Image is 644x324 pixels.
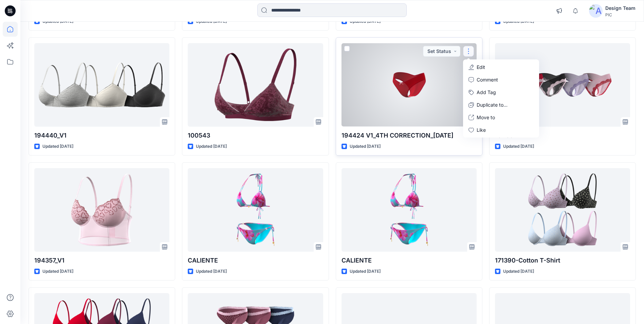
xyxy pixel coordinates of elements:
a: CALIENTE [188,168,323,251]
button: Add Tag [464,86,538,98]
p: Updated [DATE] [350,268,381,275]
a: 194354 [495,43,630,126]
p: 171390-Cotton T-Shirt [495,256,630,265]
a: 194357_V1 [34,168,169,251]
p: Duplicate to... [477,101,508,108]
p: Comment [477,76,498,83]
p: Updated [DATE] [503,143,534,150]
a: 194440_V1 [34,43,169,126]
div: Design Team [605,4,636,12]
a: 194424 V1_4TH CORRECTION_9OCT [342,43,477,126]
a: Edit [464,61,538,73]
p: Updated [DATE] [503,268,534,275]
p: Updated [DATE] [196,143,227,150]
p: 194354 [495,131,630,140]
p: 194424 V1_4TH CORRECTION_[DATE] [342,131,477,140]
p: CALIENTE [342,256,477,265]
p: 100543 [188,131,323,140]
a: 100543 [188,43,323,126]
p: 194357_V1 [34,256,169,265]
div: PIC [605,12,636,17]
p: Updated [DATE] [196,268,227,275]
p: Like [477,126,486,133]
p: CALIENTE [188,256,323,265]
a: CALIENTE [342,168,477,251]
p: Updated [DATE] [350,143,381,150]
p: Edit [477,64,485,71]
img: avatar [589,4,603,18]
p: Updated [DATE] [42,268,73,275]
a: 171390-Cotton T-Shirt [495,168,630,251]
p: 194440_V1 [34,131,169,140]
p: Updated [DATE] [42,143,73,150]
p: Move to [477,114,495,121]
